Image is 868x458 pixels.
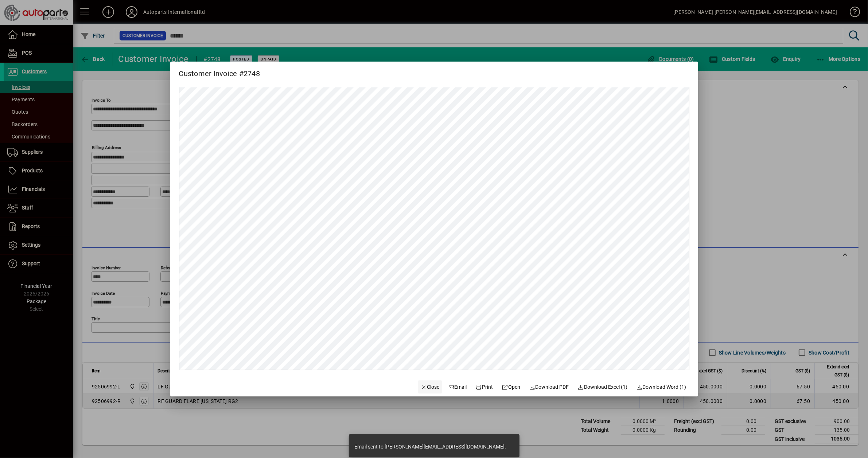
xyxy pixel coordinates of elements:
a: Download PDF [526,380,572,394]
button: Email [445,380,470,394]
a: Open [499,380,523,394]
span: Close [421,383,440,391]
div: Email sent to [PERSON_NAME][EMAIL_ADDRESS][DOMAIN_NAME]. [355,443,506,450]
button: Download Word (1) [633,380,689,394]
button: Close [418,380,443,394]
span: Download Excel (1) [578,383,628,391]
button: Download Excel (1) [575,380,631,394]
h2: Customer Invoice #2748 [170,62,269,79]
span: Email [448,383,467,391]
button: Print [473,380,496,394]
span: Download Word (1) [636,383,686,391]
span: Download PDF [529,383,569,391]
span: Print [476,383,493,391]
span: Open [502,383,521,391]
